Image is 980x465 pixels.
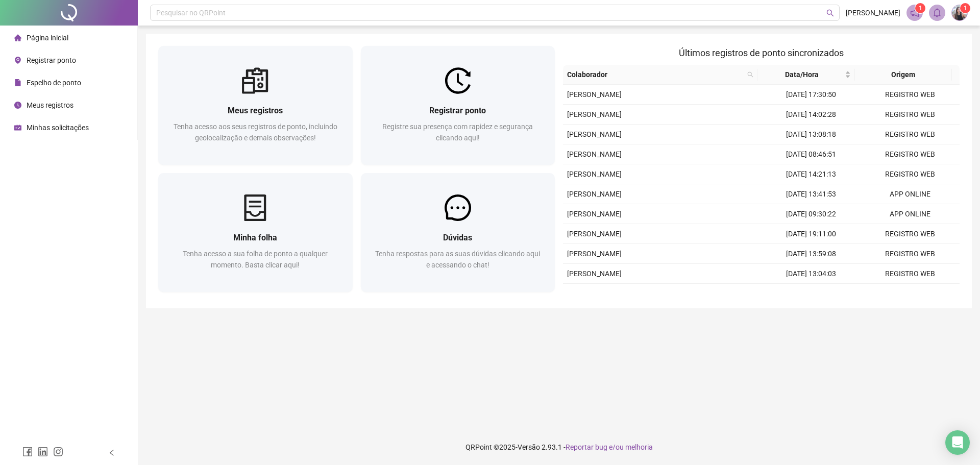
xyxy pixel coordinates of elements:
span: Registrar ponto [429,106,486,115]
td: REGISTRO WEB [861,244,960,264]
span: Registrar ponto [27,56,76,64]
span: schedule [14,124,21,131]
span: Tenha respostas para as suas dúvidas clicando aqui e acessando o chat! [375,250,540,269]
td: REGISTRO WEB [861,85,960,105]
span: Versão [518,443,540,451]
span: Página inicial [27,34,68,42]
span: Registre sua presença com rapidez e segurança clicando aqui! [382,123,533,142]
span: linkedin [38,447,48,457]
span: Colaborador [567,69,743,80]
td: REGISTRO WEB [861,125,960,144]
footer: QRPoint © 2025 - 2.93.1 - [138,429,980,465]
span: Meus registros [27,101,73,109]
td: [DATE] 17:30:50 [762,85,861,105]
span: Data/Hora [762,69,843,80]
span: [PERSON_NAME] [846,7,900,18]
span: [PERSON_NAME] [567,110,622,118]
sup: Atualize o seu contato no menu Meus Dados [960,3,970,13]
td: [DATE] 08:57:58 [762,284,861,304]
img: 69463 [952,5,967,20]
span: [PERSON_NAME] [567,230,622,238]
th: Data/Hora [757,65,855,85]
span: [PERSON_NAME] [567,250,622,258]
span: [PERSON_NAME] [567,90,622,99]
td: [DATE] 14:21:13 [762,164,861,184]
span: [PERSON_NAME] [567,190,622,198]
th: Origem [855,65,952,85]
td: [DATE] 14:02:28 [762,105,861,125]
span: search [745,67,755,82]
a: Minha folhaTenha acesso a sua folha de ponto a qualquer momento. Basta clicar aqui! [158,173,353,292]
td: [DATE] 13:08:18 [762,125,861,144]
span: left [108,449,115,456]
td: [DATE] 19:11:00 [762,224,861,244]
span: Tenha acesso a sua folha de ponto a qualquer momento. Basta clicar aqui! [183,250,328,269]
span: Tenha acesso aos seus registros de ponto, incluindo geolocalização e demais observações! [174,123,337,142]
span: Espelho de ponto [27,79,81,87]
span: environment [14,57,21,64]
span: [PERSON_NAME] [567,150,622,158]
span: Minha folha [233,233,277,242]
span: 1 [919,5,922,12]
td: REGISTRO WEB [861,224,960,244]
span: facebook [22,447,33,457]
a: Registrar pontoRegistre sua presença com rapidez e segurança clicando aqui! [361,46,555,165]
span: 1 [964,5,967,12]
span: instagram [53,447,63,457]
td: REGISTRO WEB [861,105,960,125]
td: REGISTRO WEB [861,144,960,164]
td: [DATE] 13:04:03 [762,264,861,284]
span: Reportar bug e/ou melhoria [566,443,653,451]
div: Open Intercom Messenger [945,430,970,455]
span: search [826,9,834,17]
a: DúvidasTenha respostas para as suas dúvidas clicando aqui e acessando o chat! [361,173,555,292]
td: APP ONLINE [861,184,960,204]
span: Últimos registros de ponto sincronizados [679,47,844,58]
span: Dúvidas [443,233,472,242]
td: [DATE] 13:59:08 [762,244,861,264]
span: [PERSON_NAME] [567,210,622,218]
span: [PERSON_NAME] [567,270,622,278]
span: notification [910,8,919,17]
td: REGISTRO WEB [861,164,960,184]
td: [DATE] 13:41:53 [762,184,861,204]
span: [PERSON_NAME] [567,170,622,178]
span: home [14,34,21,41]
sup: 1 [915,3,925,13]
td: REGISTRO WEB [861,264,960,284]
span: search [747,71,753,78]
span: Minhas solicitações [27,124,89,132]
td: [DATE] 08:46:51 [762,144,861,164]
span: clock-circle [14,102,21,109]
span: [PERSON_NAME] [567,130,622,138]
span: Meus registros [228,106,283,115]
a: Meus registrosTenha acesso aos seus registros de ponto, incluindo geolocalização e demais observa... [158,46,353,165]
td: APP ONLINE [861,204,960,224]
td: REGISTRO WEB [861,284,960,304]
span: bell [933,8,942,17]
td: [DATE] 09:30:22 [762,204,861,224]
span: file [14,79,21,86]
